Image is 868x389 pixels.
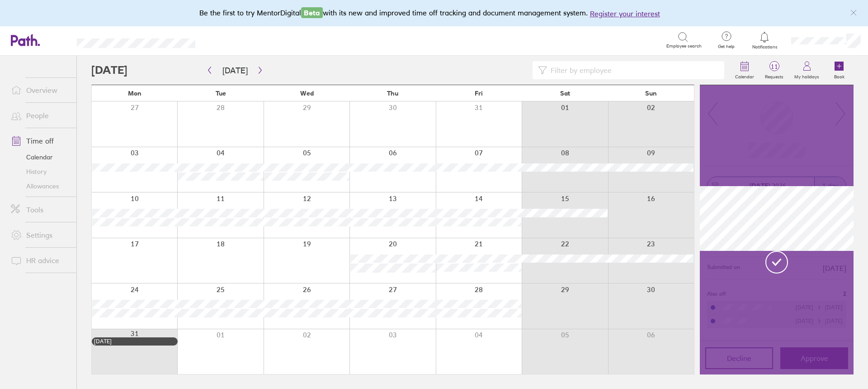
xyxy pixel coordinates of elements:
a: Allowances [4,179,76,193]
input: Filter by employee [547,62,719,79]
span: Notifications [750,44,779,50]
span: Mon [128,90,142,97]
span: Employee search [666,43,702,49]
div: [DATE] [94,338,175,345]
a: 11Requests [759,56,789,85]
label: Calendar [730,72,759,80]
span: Wed [300,90,314,97]
a: People [4,106,76,125]
a: Overview [4,81,76,99]
a: My holidays [789,56,825,85]
a: HR advice [4,251,76,269]
span: 11 [759,63,789,70]
label: My holidays [789,72,825,80]
a: Time off [4,132,76,150]
span: Sat [560,90,570,97]
div: Be the first to try MentorDigital with its new and improved time off tracking and document manage... [199,7,669,19]
span: Thu [387,90,398,97]
a: Calendar [730,56,759,85]
a: Tools [4,201,76,219]
a: Notifications [750,31,779,50]
button: [DATE] [215,63,255,78]
label: Requests [759,72,789,80]
span: Beta [301,7,323,18]
span: Sun [645,90,657,97]
span: Get help [712,44,741,49]
a: Book [825,56,854,85]
span: Tue [216,90,226,97]
button: Register your interest [590,8,660,19]
div: Search [220,36,243,44]
span: Fri [475,90,483,97]
a: Settings [4,226,76,244]
a: History [4,164,76,179]
label: Book [829,72,850,80]
a: Calendar [4,150,76,164]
